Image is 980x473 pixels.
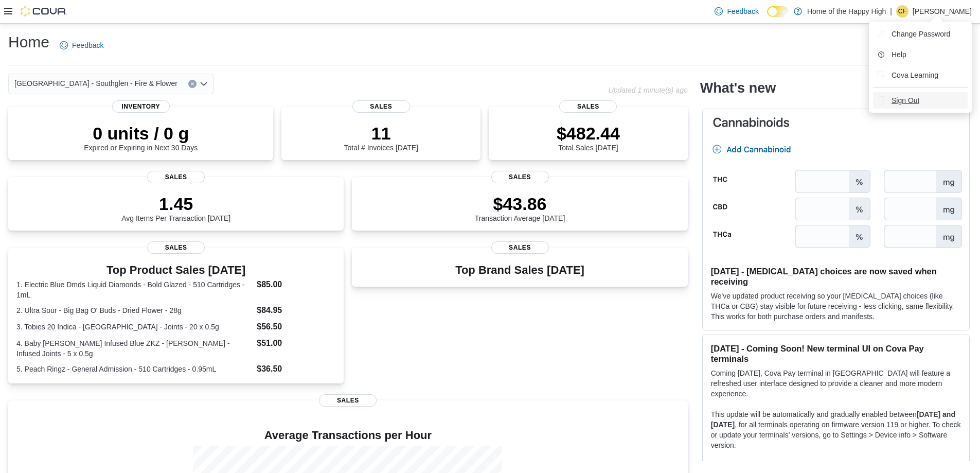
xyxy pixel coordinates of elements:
div: Total # Invoices [DATE] [344,123,418,152]
h3: [DATE] - [MEDICAL_DATA] choices are now saved when receiving [711,266,961,287]
p: This update will be automatically and gradually enabled between , for all terminals operating on ... [711,409,961,450]
p: We've updated product receiving so your [MEDICAL_DATA] choices (like THCa or CBG) stay visible fo... [711,291,961,322]
span: Help [892,49,906,60]
span: CF [898,5,906,17]
p: Coming [DATE], Cova Pay terminal in [GEOGRAPHIC_DATA] will feature a refreshed user interface des... [711,368,961,399]
div: Total Sales [DATE] [557,123,620,152]
dt: 5. Peach Ringz - General Admission - 510 Cartridges - 0.95mL [16,364,253,374]
span: Feedback [72,40,103,50]
h3: Top Product Sales [DATE] [16,264,335,276]
dt: 1. Electric Blue Dmds Liquid Diamonds - Bold Glazed - 510 Cartridges - 1mL [16,279,253,300]
span: Cova Learning [892,70,938,80]
p: $482.44 [557,123,620,144]
button: Change Password [873,26,968,42]
button: Cova Learning [873,67,968,83]
dt: 3. Tobies 20 Indica - [GEOGRAPHIC_DATA] - Joints - 20 x 0.5g [16,322,253,332]
h3: Top Brand Sales [DATE] [455,264,584,276]
h2: What's new [700,80,776,96]
dd: $84.95 [257,304,335,317]
h4: Average Transactions per Hour [16,429,680,442]
input: Dark Mode [767,6,789,17]
span: Sales [147,241,205,254]
div: Avg Items Per Transaction [DATE] [121,194,230,222]
dt: 2. Ultra Sour - Big Bag O' Buds - Dried Flower - 28g [16,305,253,316]
dd: $51.00 [257,337,335,349]
h1: Home [8,32,49,52]
p: 11 [344,123,418,144]
p: $43.86 [475,194,565,214]
span: Change Password [892,29,950,39]
p: 1.45 [121,194,230,214]
button: Sign Out [873,92,968,109]
span: Sales [491,171,549,183]
span: Sales [319,394,377,407]
span: Sign Out [892,95,919,106]
p: Updated 1 minute(s) ago [609,86,688,94]
span: Sales [491,241,549,254]
dd: $85.00 [257,278,335,291]
div: Transaction Average [DATE] [475,194,565,222]
span: Sales [147,171,205,183]
p: Home of the Happy High [807,5,886,17]
a: Feedback [56,35,108,56]
button: Open list of options [200,80,208,88]
span: [GEOGRAPHIC_DATA] - Southglen - Fire & Flower [14,77,177,90]
button: Help [873,46,968,63]
dd: $56.50 [257,321,335,333]
p: [PERSON_NAME] [913,5,972,17]
dt: 4. Baby [PERSON_NAME] Infused Blue ZKZ - [PERSON_NAME] - Infused Joints - 5 x 0.5g [16,338,253,359]
div: Chelsea Fillion [896,5,908,17]
span: Sales [559,100,617,113]
div: Expired or Expiring in Next 30 Days [84,123,198,152]
a: Feedback [710,1,762,22]
span: Inventory [112,100,170,113]
h3: [DATE] - Coming Soon! New terminal UI on Cova Pay terminals [711,343,961,364]
span: Sales [352,100,410,113]
p: | [890,5,892,17]
dd: $36.50 [257,363,335,375]
span: Dark Mode [767,17,768,17]
img: Cova [21,6,67,16]
button: Clear input [188,80,197,88]
p: 0 units / 0 g [84,123,198,144]
span: Feedback [727,6,758,16]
